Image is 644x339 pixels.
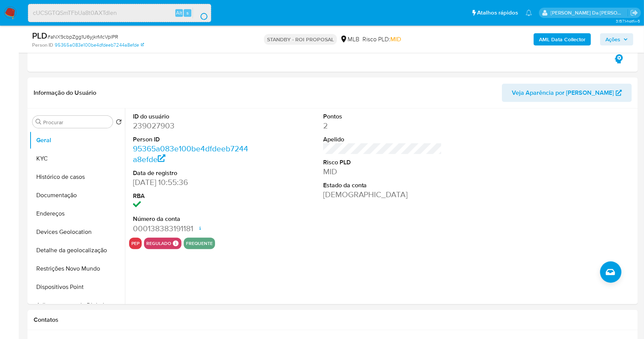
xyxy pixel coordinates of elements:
dt: Estado da conta [323,181,442,190]
button: Histórico de casos [29,168,125,186]
dt: Risco PLD [323,158,442,167]
span: Alt [176,9,182,16]
b: PLD [32,29,47,42]
p: STANDBY - ROI PROPOSAL [264,34,337,45]
dd: MID [323,166,442,177]
span: MID [390,35,401,44]
dt: Número da conta [133,215,252,223]
dt: Data de registro [133,169,252,177]
b: Person ID [32,42,53,49]
button: Retornar ao pedido padrão [116,119,122,127]
input: Pesquise usuários ou casos... [28,8,211,18]
button: Geral [29,131,125,149]
div: MLB [340,35,359,44]
button: Devices Geolocation [29,223,125,241]
a: 95365a083e100be4dfdeeb7244a8efde [55,42,144,49]
button: Endereços [29,204,125,223]
span: Veja Aparência por [PERSON_NAME] [512,84,614,102]
dd: 239027903 [133,120,252,131]
button: AML Data Collector [534,33,591,45]
dt: Apelido [323,135,442,144]
dt: Person ID [133,135,252,144]
span: s [186,9,189,16]
button: Restrições Novo Mundo [29,260,125,278]
span: Risco PLD: [362,35,401,44]
dt: Pontos [323,112,442,121]
dt: RBA [133,192,252,200]
button: Procurar [36,119,42,125]
button: Adiantamentos de Dinheiro [29,296,125,315]
dt: ID do usuário [133,112,252,121]
h1: Contatos [34,316,632,324]
span: Ações [605,33,620,45]
button: Veja Aparência por [PERSON_NAME] [502,84,632,102]
button: Dispositivos Point [29,278,125,296]
span: 3.157.1-hotfix-5 [616,18,640,24]
a: Sair [630,9,638,17]
p: patricia.varelo@mercadopago.com.br [551,9,628,16]
input: Procurar [43,119,110,126]
button: pep [131,242,139,245]
a: Notificações [526,10,532,16]
dd: [DATE] 10:55:36 [133,177,252,188]
dd: 2 [323,120,442,131]
a: 95365a083e100be4dfdeeb7244a8efde [133,143,248,165]
dd: 000138383191181 [133,223,252,234]
button: search-icon [193,8,208,18]
button: regulado [146,242,171,245]
button: frequente [186,242,213,245]
b: AML Data Collector [539,33,586,45]
dd: [DEMOGRAPHIC_DATA] [323,189,442,200]
button: Documentação [29,186,125,204]
span: Atalhos rápidos [477,9,518,17]
button: Detalhe da geolocalização [29,241,125,260]
h1: Informação do Usuário [34,89,96,97]
span: # aNX9cbpZgg1U6yjkrMcVplPR [47,33,118,41]
button: KYC [29,149,125,168]
button: Ações [600,33,633,45]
